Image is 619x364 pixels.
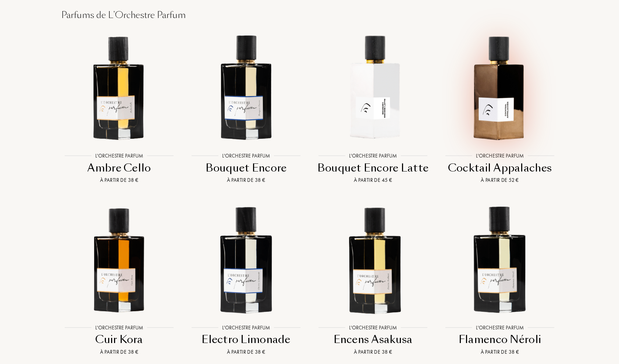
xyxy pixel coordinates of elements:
div: Parfums de L'Orchestre Parfum [56,8,563,22]
div: L'Orchestre Parfum [92,152,147,160]
div: L'Orchestre Parfum [345,152,401,160]
img: Bouquet Encore Latte L Orchestre Parfum [316,30,430,144]
div: Electro Limonade [186,332,307,347]
div: Ambre Cello [59,161,180,175]
div: À partir de 45 € [313,176,434,184]
a: Bouquet Encore Latte L Orchestre ParfumL'Orchestre ParfumBouquet Encore LatteÀ partir de 45 € [310,22,437,194]
a: Ambre Cello L Orchestre ParfumL'Orchestre ParfumAmbre CelloÀ partir de 38 € [56,22,183,194]
div: L'Orchestre Parfum [218,324,274,331]
div: Bouquet Encore [186,161,307,175]
div: Encens Asakusa [313,332,434,347]
img: Bouquet Encore L Orchestre Parfum [189,30,303,144]
img: Ambre Cello L Orchestre Parfum [62,30,177,144]
div: Flamenco Néroli [440,332,561,347]
a: Cocktail Appalaches L Orchestre ParfumL'Orchestre ParfumCocktail AppalachesÀ partir de 52 € [437,22,563,194]
div: L'Orchestre Parfum [92,324,147,331]
div: À partir de 38 € [186,348,307,356]
div: À partir de 52 € [440,176,561,184]
img: Cuir Kora L Orchestre Parfum [62,201,177,316]
div: Cocktail Appalaches [440,161,561,175]
div: À partir de 38 € [59,348,180,356]
div: À partir de 38 € [59,176,180,184]
div: L'Orchestre Parfum [218,152,274,160]
img: Encens Asakusa L Orchestre Parfum [316,201,430,316]
img: Electro Limonade L Orchestre Parfum [189,201,303,316]
div: À partir de 38 € [440,348,561,356]
img: Cocktail Appalaches L Orchestre Parfum [443,30,557,144]
div: L'Orchestre Parfum [345,324,401,331]
div: À partir de 38 € [313,348,434,356]
div: Cuir Kora [59,332,180,347]
div: À partir de 38 € [186,176,307,184]
div: L'Orchestre Parfum [472,324,528,331]
div: Bouquet Encore Latte [313,161,434,175]
img: Flamenco Néroli L Orchestre Parfum [443,201,557,316]
a: Bouquet Encore L Orchestre ParfumL'Orchestre ParfumBouquet EncoreÀ partir de 38 € [183,22,310,194]
div: L'Orchestre Parfum [472,152,528,160]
